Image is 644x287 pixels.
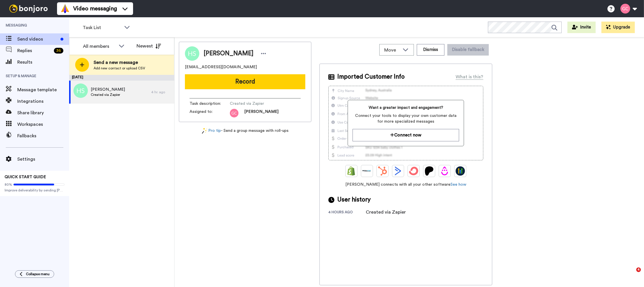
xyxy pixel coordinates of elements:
img: Shopify [347,166,356,176]
iframe: Intercom live chat [624,267,638,281]
span: User history [337,195,371,204]
button: Invite [567,22,596,33]
img: ConvertKit [409,166,418,176]
span: Collapse menu [26,272,50,276]
img: hs.png [73,83,88,98]
span: Integrations [17,98,69,105]
img: vm-color.svg [60,4,70,13]
div: 4 hours ago [328,210,366,216]
img: Patreon [425,166,434,176]
span: Workspaces [17,121,69,128]
span: Settings [17,156,69,163]
span: Created via Zapier [230,101,285,107]
img: Hubspot [378,166,387,176]
div: 36 [54,48,63,54]
img: bj-logo-header-white.svg [7,5,50,13]
button: Connect now [353,129,459,141]
button: Newest [132,40,165,52]
a: Pro tip [202,128,221,134]
div: Created via Zapier [366,209,406,216]
img: gc.png [230,109,238,117]
img: ActiveCampaign [393,166,403,176]
span: [PERSON_NAME] connects with all your other software [328,182,483,187]
img: Image of Hector Sanchez [185,46,199,61]
img: magic-wand.svg [202,128,207,134]
div: All members [83,43,116,50]
span: 80% [5,182,12,187]
span: QUICK START GUIDE [5,175,46,179]
img: Drip [440,166,449,176]
span: Share library [17,109,69,116]
span: Replies [17,47,52,54]
span: [PERSON_NAME] [91,87,125,92]
span: Created via Zapier [91,92,125,97]
span: Fallbacks [17,132,69,139]
img: Ontraport [362,166,372,176]
span: Message template [17,86,69,93]
span: Add new contact or upload CSV [94,66,145,71]
span: Connect your tools to display your own customer data for more specialized messages [353,113,459,124]
span: Move [384,47,400,54]
span: [PERSON_NAME] [204,49,253,58]
span: Video messaging [73,5,117,13]
button: Upgrade [601,22,635,33]
span: Improve deliverability by sending [PERSON_NAME]’s from your own email [5,188,65,193]
span: Want a greater impact and engagement? [353,105,459,111]
div: [DATE] [69,75,174,81]
span: 4 [636,267,641,272]
span: [EMAIL_ADDRESS][DOMAIN_NAME] [185,64,257,70]
div: - Send a group message with roll-ups [179,128,311,134]
span: Results [17,59,69,66]
img: GoHighLevel [456,166,465,176]
span: Send videos [17,36,58,43]
button: Record [185,74,305,89]
button: Dismiss [417,44,444,56]
span: Send a new message [94,59,145,66]
span: Assigned to: [190,109,230,117]
span: Imported Customer Info [337,73,405,81]
button: Collapse menu [15,270,54,278]
button: Disable fallback [447,44,489,56]
div: What is this? [456,73,483,80]
span: Task List [83,24,121,31]
span: Task description : [190,101,230,107]
div: 4 hr. ago [151,90,171,94]
a: See how [450,183,466,187]
span: [PERSON_NAME] [244,109,279,117]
